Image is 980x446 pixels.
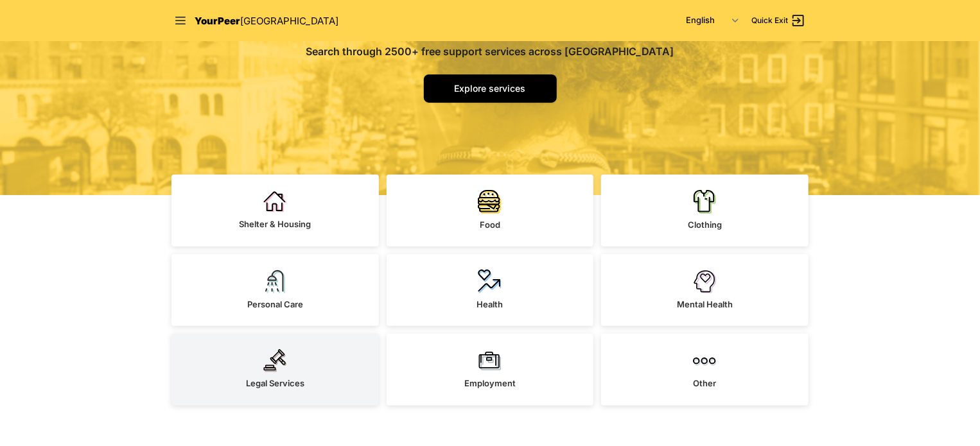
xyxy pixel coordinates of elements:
[387,175,594,246] a: Food
[171,254,379,326] a: Personal Care
[677,299,733,309] span: Mental Health
[247,299,303,309] span: Personal Care
[239,219,311,229] span: Shelter & Housing
[480,219,500,230] span: Food
[171,334,379,406] a: Legal Services
[195,15,240,27] span: YourPeer
[601,254,809,326] a: Mental Health
[455,83,526,94] span: Explore services
[246,378,304,388] span: Legal Services
[387,334,594,406] a: Employment
[464,378,516,388] span: Employment
[306,45,674,58] span: Search through 2500+ free support services across [GEOGRAPHIC_DATA]
[424,74,557,103] a: Explore services
[688,219,722,230] span: Clothing
[171,175,379,246] a: Shelter & Housing
[694,378,717,388] span: Other
[195,13,338,29] a: YourPeer[GEOGRAPHIC_DATA]
[601,175,809,246] a: Clothing
[477,299,503,309] span: Health
[751,13,806,28] a: Quick Exit
[240,15,338,27] span: [GEOGRAPHIC_DATA]
[751,15,788,26] span: Quick Exit
[387,254,594,326] a: Health
[601,334,809,406] a: Other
